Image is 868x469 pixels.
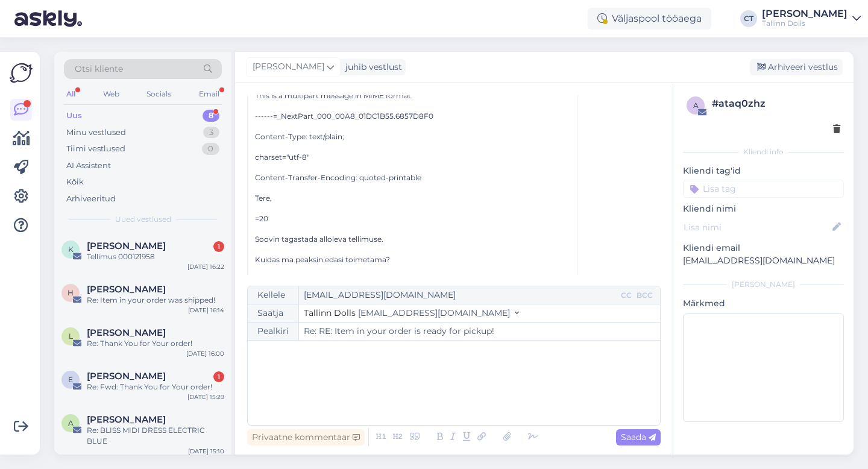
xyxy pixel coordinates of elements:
[66,127,126,139] div: Minu vestlused
[255,131,570,142] p: Content-Type: text/plain;
[762,19,848,28] div: Tallinn Dolls
[87,338,224,349] div: Re: Thank You for Your order!
[66,110,82,122] div: Uus
[87,414,166,425] span: Anni Ly
[144,86,174,102] div: Socials
[253,60,324,74] span: [PERSON_NAME]
[66,176,84,188] div: Kõik
[87,251,224,262] div: Tellimus 000121958
[618,290,634,301] div: CC
[683,254,844,267] p: [EMAIL_ADDRESS][DOMAIN_NAME]
[197,86,222,102] div: Email
[683,203,844,215] p: Kliendi nimi
[684,221,830,234] input: Lisa nimi
[683,146,844,157] div: Kliendi info
[621,432,656,442] span: Saada
[66,160,111,172] div: AI Assistent
[247,429,365,445] div: Privaatne kommentaar
[255,254,570,265] p: Kuidas ma peaksin edasi toimetama?
[187,262,224,271] div: [DATE] 16:22
[87,382,224,392] div: Re: Fwd: Thank You for Your order!
[213,241,224,252] div: 1
[187,392,224,401] div: [DATE] 15:29
[304,307,356,318] span: Tallinn Dolls
[248,304,299,322] div: Saatja
[255,90,570,101] p: This is a multipart message in MIME format.
[693,101,699,110] span: a
[762,9,861,28] a: [PERSON_NAME]Tallinn Dolls
[68,375,73,384] span: E
[248,286,299,304] div: Kellele
[68,245,74,254] span: K
[75,63,123,75] span: Otsi kliente
[740,10,757,27] div: CT
[213,371,224,382] div: 1
[203,110,219,122] div: 8
[712,96,840,111] div: # ataq0zhz
[634,290,655,301] div: BCC
[10,61,33,84] img: Askly Logo
[68,288,74,297] span: H
[66,193,116,205] div: Arhiveeritud
[101,86,122,102] div: Web
[683,180,844,198] input: Lisa tag
[750,59,843,75] div: Arhiveeri vestlus
[683,297,844,310] p: Märkmed
[87,425,224,447] div: Re: BLISS MIDI DRESS ELECTRIC BLUE
[683,279,844,290] div: [PERSON_NAME]
[255,193,570,204] p: Tere,
[299,323,660,340] input: Write subject here...
[299,286,618,304] input: Recepient...
[358,307,510,318] span: [EMAIL_ADDRESS][DOMAIN_NAME]
[683,165,844,177] p: Kliendi tag'id
[87,295,224,306] div: Re: Item in your order was shipped!
[255,172,570,183] p: Content-Transfer-Encoding: quoted-printable
[186,349,224,358] div: [DATE] 16:00
[87,241,166,251] span: Kris ela
[64,86,78,102] div: All
[255,234,570,245] p: Soovin tagastada alloleva tellimuse.
[188,306,224,315] div: [DATE] 16:14
[188,447,224,456] div: [DATE] 15:10
[341,61,402,74] div: juhib vestlust
[255,111,570,122] p: ------=_NextPart_000_00A8_01DC1B55.6857D8F0
[68,418,74,427] span: A
[115,214,171,225] span: Uued vestlused
[87,327,166,338] span: Liina Lindoja
[683,242,844,254] p: Kliendi email
[762,9,848,19] div: [PERSON_NAME]
[255,213,570,224] p: =20
[203,127,219,139] div: 3
[248,323,299,340] div: Pealkiri
[255,152,570,163] p: charset="utf-8"
[69,332,73,341] span: L
[202,143,219,155] div: 0
[588,8,711,30] div: Väljaspool tööaega
[87,284,166,295] span: Helina Hilimon
[87,371,166,382] span: Eda Peil
[304,307,519,319] button: Tallinn Dolls [EMAIL_ADDRESS][DOMAIN_NAME]
[66,143,125,155] div: Tiimi vestlused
